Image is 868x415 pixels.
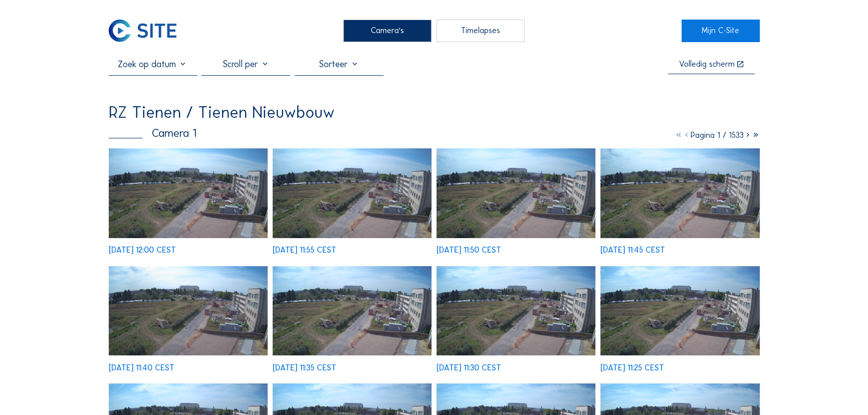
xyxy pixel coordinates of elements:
[437,364,501,372] div: [DATE] 11:30 CEST
[600,246,665,254] div: [DATE] 11:45 CEST
[109,148,268,238] img: image_52798762
[679,60,735,69] div: Volledig scherm
[600,266,760,356] img: image_52797796
[273,266,432,356] img: image_52798099
[109,266,268,356] img: image_52798242
[273,246,336,254] div: [DATE] 11:55 CEST
[343,20,432,43] div: Camera's
[682,20,760,43] a: Mijn C-Site
[691,130,744,140] span: Pagina 1 / 1533
[109,246,176,254] div: [DATE] 12:00 CEST
[437,246,501,254] div: [DATE] 11:50 CEST
[273,364,336,372] div: [DATE] 11:35 CEST
[600,364,664,372] div: [DATE] 11:25 CEST
[109,20,187,43] a: C-SITE Logo
[437,20,525,43] div: Timelapses
[109,364,174,372] div: [DATE] 11:40 CEST
[109,20,177,43] img: C-SITE Logo
[600,148,760,238] img: image_52798406
[109,59,197,70] input: Zoek op datum 󰅀
[437,266,596,356] img: image_52797948
[109,104,335,120] div: RZ Tienen / Tienen Nieuwbouw
[273,148,432,238] img: image_52798620
[109,128,197,139] div: Camera 1
[437,148,596,238] img: image_52798551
